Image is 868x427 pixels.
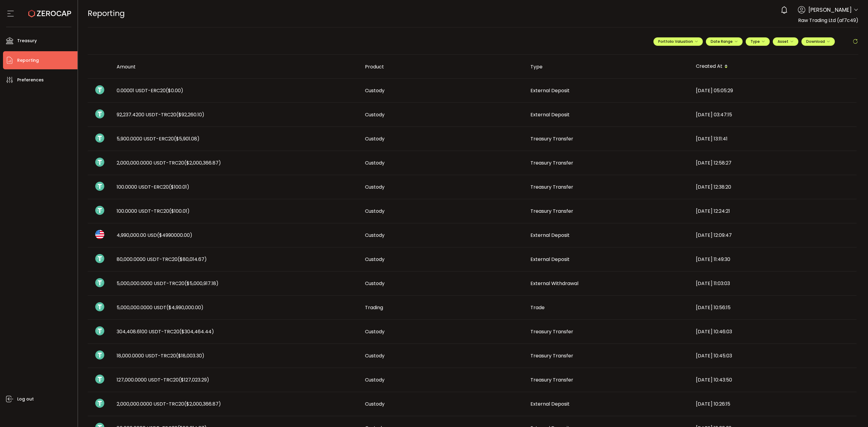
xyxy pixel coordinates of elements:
[365,280,385,287] span: Custody
[17,76,44,84] span: Preferences
[95,326,104,335] img: usdt_portfolio.svg
[169,184,189,190] span: ($100.01)
[365,184,385,190] span: Custody
[95,182,104,191] img: usdt_portfolio.svg
[691,184,857,190] div: [DATE] 12:38:20
[112,63,360,70] div: Amount
[117,400,221,407] span: 2,000,000.0000 USDT-TRC20
[838,398,868,427] iframe: Chat Widget
[117,135,200,142] span: 5,900.0000 USDT-ERC20
[691,256,857,263] div: [DATE] 11:49:30
[691,280,857,287] div: [DATE] 11:03:03
[365,159,385,166] span: Custody
[117,208,190,215] span: 100.0000 USDT-TRC20
[95,254,104,263] img: usdt_portfolio.svg
[365,400,385,407] span: Custody
[808,6,852,14] span: [PERSON_NAME]
[706,37,743,46] button: Date Range
[95,278,104,287] img: usdt_portfolio.svg
[95,206,104,215] img: usdt_portfolio.svg
[691,159,857,166] div: [DATE] 12:58:27
[117,184,189,190] span: 100.0000 USDT-ERC20
[530,280,578,287] span: External Withdrawal
[95,109,104,118] img: usdt_portfolio.svg
[691,135,857,142] div: [DATE] 13:11:41
[117,376,209,383] span: 127,000.0000 USDT-TRC20
[179,328,214,335] span: ($304,464.44)
[365,87,385,94] span: Custody
[691,328,857,335] div: [DATE] 10:46:03
[117,304,203,311] span: 5,000,000.0000 USDT
[95,399,104,408] img: usdt_portfolio.svg
[176,111,204,118] span: ($92,260.10)
[711,39,738,44] span: Date Range
[653,37,703,46] button: Portfolio Valuation
[530,304,545,311] span: Trade
[169,208,190,215] span: ($100.01)
[95,230,104,239] img: usd_portfolio.svg
[95,375,104,384] img: usdt_portfolio.svg
[691,352,857,359] div: [DATE] 10:45:03
[530,328,573,335] span: Treasury Transfer
[117,159,221,166] span: 2,000,000.0000 USDT-TRC20
[691,400,857,407] div: [DATE] 10:26:15
[174,135,200,142] span: ($5,901.08)
[798,17,858,24] span: Raw Trading Ltd (af7c49)
[365,352,385,359] span: Custody
[88,8,125,19] span: Reporting
[117,256,207,263] span: 80,000.0000 USDT-TRC20
[179,376,209,383] span: ($127,023.29)
[526,63,691,70] div: Type
[746,37,770,46] button: Type
[117,280,219,287] span: 5,000,000.0000 USDT-TRC20
[806,39,830,44] span: Download
[184,159,221,166] span: ($2,000,366.87)
[530,87,570,94] span: External Deposit
[17,36,37,45] span: Treasury
[530,376,573,383] span: Treasury Transfer
[691,111,857,118] div: [DATE] 03:47:15
[95,302,104,311] img: usdt_portfolio.svg
[530,135,573,142] span: Treasury Transfer
[530,159,573,166] span: Treasury Transfer
[530,352,573,359] span: Treasury Transfer
[691,61,857,72] div: Created At
[184,400,221,407] span: ($2,000,366.87)
[365,208,385,215] span: Custody
[778,39,788,44] span: Asset
[801,37,835,46] button: Download
[691,208,857,215] div: [DATE] 12:24:21
[691,304,857,311] div: [DATE] 10:56:15
[95,133,104,143] img: usdt_portfolio.svg
[95,350,104,359] img: usdt_portfolio.svg
[530,256,570,263] span: External Deposit
[176,352,204,359] span: ($18,003.30)
[117,87,183,94] span: 0.00001 USDT-ERC20
[530,111,570,118] span: External Deposit
[365,111,385,118] span: Custody
[750,39,765,44] span: Type
[157,232,192,239] span: ($4990000.00)
[365,304,383,311] span: Trading
[530,184,573,190] span: Treasury Transfer
[95,158,104,167] img: usdt_portfolio.svg
[530,400,570,407] span: External Deposit
[95,85,104,94] img: usdt_portfolio.svg
[365,376,385,383] span: Custody
[365,232,385,239] span: Custody
[360,63,526,70] div: Product
[184,280,219,287] span: ($5,000,917.18)
[166,304,203,311] span: ($4,990,000.00)
[530,208,573,215] span: Treasury Transfer
[17,56,39,65] span: Reporting
[365,256,385,263] span: Custody
[117,111,204,118] span: 92,237.4200 USDT-TRC20
[691,87,857,94] div: [DATE] 05:05:29
[117,328,214,335] span: 304,408.6100 USDT-TRC20
[691,232,857,239] div: [DATE] 12:09:47
[178,256,207,263] span: ($80,014.67)
[17,395,34,403] span: Log out
[117,352,204,359] span: 18,000.0000 USDT-TRC20
[658,39,698,44] span: Portfolio Valuation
